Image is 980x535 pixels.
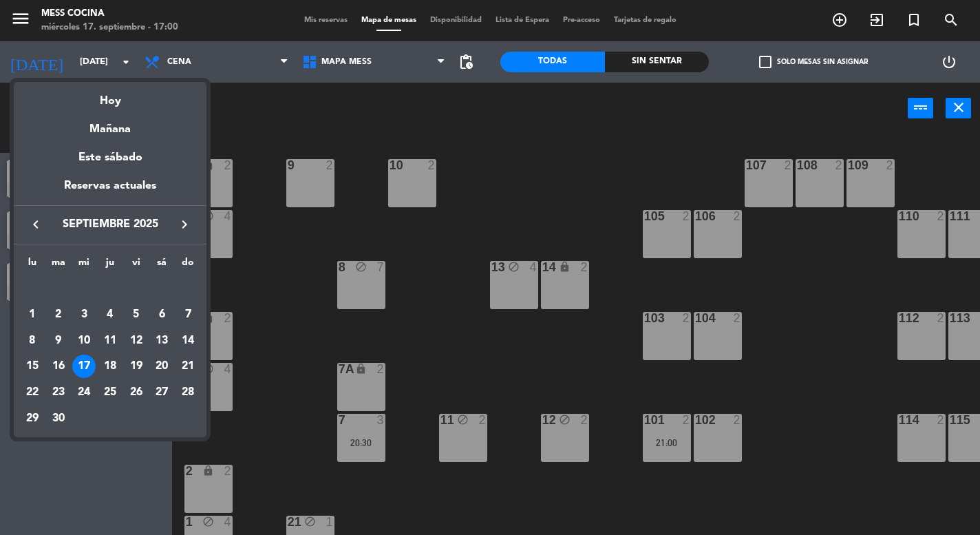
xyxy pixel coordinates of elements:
[45,379,72,406] td: 23 de septiembre de 2025
[45,353,72,379] td: 16 de septiembre de 2025
[175,353,201,379] td: 21 de septiembre de 2025
[123,353,149,379] td: 19 de septiembre de 2025
[149,379,175,406] td: 27 de septiembre de 2025
[123,328,149,354] td: 12 de septiembre de 2025
[175,302,201,328] td: 7 de septiembre de 2025
[176,303,200,326] div: 7
[98,381,122,404] div: 25
[19,328,45,354] td: 8 de septiembre de 2025
[47,355,70,378] div: 16
[28,216,44,233] i: keyboard_arrow_left
[48,216,172,233] span: septiembre 2025
[21,329,44,353] div: 8
[98,355,122,378] div: 18
[123,255,149,276] th: viernes
[47,407,70,430] div: 30
[71,255,97,276] th: miércoles
[97,379,123,406] td: 25 de septiembre de 2025
[21,303,44,326] div: 1
[176,381,200,404] div: 28
[14,110,206,138] div: Mañana
[97,353,123,379] td: 18 de septiembre de 2025
[149,302,175,328] td: 6 de septiembre de 2025
[72,329,96,353] div: 10
[72,355,96,378] div: 17
[72,303,96,326] div: 3
[97,302,123,328] td: 4 de septiembre de 2025
[123,302,149,328] td: 5 de septiembre de 2025
[125,355,148,378] div: 19
[14,138,206,177] div: Este sábado
[71,328,97,354] td: 10 de septiembre de 2025
[149,353,175,379] td: 20 de septiembre de 2025
[125,381,148,404] div: 26
[176,355,200,378] div: 21
[71,353,97,379] td: 17 de septiembre de 2025
[14,177,206,205] div: Reservas actuales
[14,82,206,110] div: Hoy
[176,216,193,233] i: keyboard_arrow_right
[45,406,72,432] td: 30 de septiembre de 2025
[150,303,173,326] div: 6
[21,355,44,378] div: 15
[175,255,201,276] th: domingo
[175,328,201,354] td: 14 de septiembre de 2025
[19,379,45,406] td: 22 de septiembre de 2025
[176,329,200,353] div: 14
[150,381,173,404] div: 27
[19,302,45,328] td: 1 de septiembre de 2025
[47,303,70,326] div: 2
[19,255,45,276] th: lunes
[71,379,97,406] td: 24 de septiembre de 2025
[21,381,44,404] div: 22
[97,255,123,276] th: jueves
[19,406,45,432] td: 29 de septiembre de 2025
[97,328,123,354] td: 11 de septiembre de 2025
[47,381,70,404] div: 23
[150,329,173,353] div: 13
[45,255,72,276] th: martes
[125,329,148,353] div: 12
[98,329,122,353] div: 11
[98,303,122,326] div: 4
[175,379,201,406] td: 28 de septiembre de 2025
[125,303,148,326] div: 5
[47,329,70,353] div: 9
[72,381,96,404] div: 24
[71,302,97,328] td: 3 de septiembre de 2025
[123,379,149,406] td: 26 de septiembre de 2025
[45,302,72,328] td: 2 de septiembre de 2025
[21,407,44,430] div: 29
[23,216,48,233] button: keyboard_arrow_left
[19,353,45,379] td: 15 de septiembre de 2025
[149,255,175,276] th: sábado
[150,355,173,378] div: 20
[172,216,197,233] button: keyboard_arrow_right
[45,328,72,354] td: 9 de septiembre de 2025
[19,275,201,302] td: SEP.
[149,328,175,354] td: 13 de septiembre de 2025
